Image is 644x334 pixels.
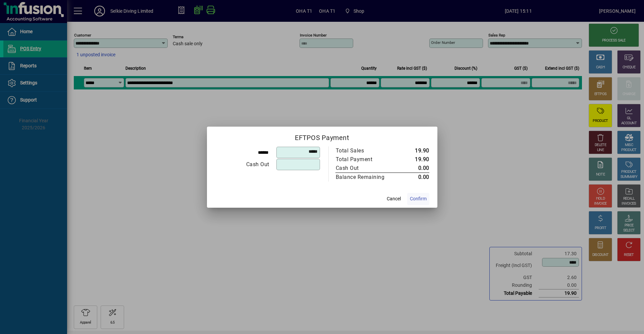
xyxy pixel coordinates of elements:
[335,155,399,164] td: Total Payment
[410,195,427,202] span: Confirm
[399,164,429,173] td: 0.00
[336,173,392,181] div: Balance Remaining
[399,173,429,182] td: 0.00
[407,193,429,205] button: Confirm
[335,146,399,155] td: Total Sales
[399,146,429,155] td: 19.90
[215,160,269,169] div: Cash Out
[336,164,392,172] div: Cash Out
[399,155,429,164] td: 19.90
[207,127,437,146] h2: EFTPOS Payment
[383,193,405,205] button: Cancel
[387,195,401,202] span: Cancel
